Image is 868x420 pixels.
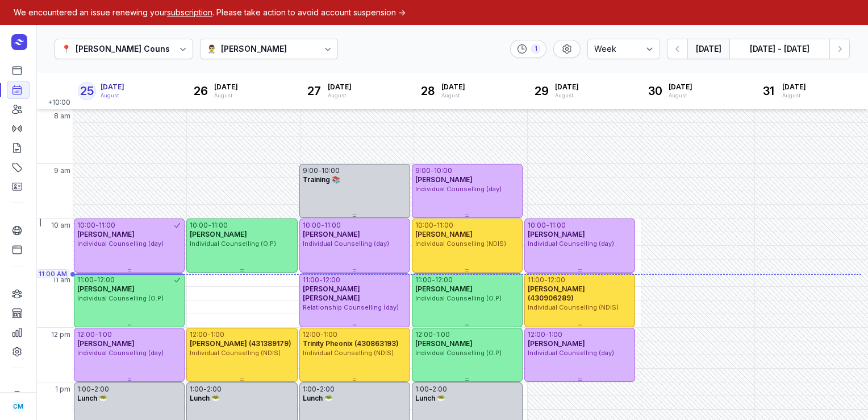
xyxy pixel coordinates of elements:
[95,330,98,339] div: -
[101,92,124,100] div: August
[528,339,585,348] span: [PERSON_NAME]
[54,112,70,121] span: 8 am
[549,330,562,339] div: 1:00
[528,303,619,311] span: Individual Counselling (NDIS)
[324,221,341,230] div: 11:00
[419,82,437,100] div: 28
[415,240,506,248] span: Individual Counselling (NDIS)
[328,92,352,100] div: August
[190,221,208,230] div: 10:00
[415,166,431,175] div: 9:00
[669,92,692,100] div: August
[528,330,545,339] div: 12:00
[646,82,664,100] div: 30
[78,82,96,100] div: 25
[48,98,73,109] span: +10:00
[77,394,107,402] span: Lunch 🥗
[190,230,247,238] span: [PERSON_NAME]
[729,39,829,59] button: [DATE] - [DATE]
[95,221,99,230] div: -
[207,42,216,56] div: 👨‍⚕️
[415,330,433,339] div: 12:00
[441,83,465,92] span: [DATE]
[323,275,340,285] div: 12:00
[544,275,548,285] div: -
[303,221,321,230] div: 10:00
[528,275,544,285] div: 11:00
[77,240,164,248] span: Individual Counselling (day)
[190,385,203,394] div: 1:00
[51,221,70,230] span: 10 am
[190,330,207,339] div: 12:00
[415,394,445,402] span: Lunch 🥗
[528,221,546,230] div: 10:00
[101,83,124,92] span: [DATE]
[77,230,135,238] span: [PERSON_NAME]
[431,166,434,175] div: -
[99,221,115,230] div: 11:00
[434,166,452,175] div: 10:00
[528,285,585,302] span: [PERSON_NAME] (430906289)
[303,240,389,248] span: Individual Counselling (day)
[432,385,447,394] div: 2:00
[77,349,164,357] span: Individual Counselling (day)
[669,83,692,92] span: [DATE]
[54,166,70,175] span: 9 am
[555,92,579,100] div: August
[321,221,324,230] div: -
[303,285,360,302] span: [PERSON_NAME] [PERSON_NAME]
[782,92,806,100] div: August
[214,83,238,92] span: [DATE]
[324,330,337,339] div: 1:00
[191,82,210,100] div: 26
[303,230,360,238] span: [PERSON_NAME]
[318,166,322,175] div: -
[94,275,97,285] div: -
[415,175,473,184] span: [PERSON_NAME]
[98,330,112,339] div: 1:00
[528,349,614,357] span: Individual Counselling (day)
[687,39,729,59] button: [DATE]
[303,303,399,311] span: Relationship Counselling (day)
[433,330,436,339] div: -
[305,82,323,100] div: 27
[190,339,291,348] span: [PERSON_NAME] (431389179)
[190,240,276,248] span: Individual Counselling (O.P)
[320,330,324,339] div: -
[55,385,70,394] span: 1 pm
[190,349,281,357] span: Individual Counselling (NDIS)
[528,230,585,238] span: [PERSON_NAME]
[39,269,67,278] span: 11:00 AM
[77,385,91,394] div: 1:00
[319,275,323,285] div: -
[316,385,320,394] div: -
[532,82,550,100] div: 29
[415,185,502,193] span: Individual Counselling (day)
[415,385,429,394] div: 1:00
[211,330,224,339] div: 1:00
[203,385,207,394] div: -
[303,175,340,184] span: Training 📚
[415,294,502,302] span: Individual Counselling (O.P)
[214,92,238,100] div: August
[782,83,806,92] span: [DATE]
[221,42,287,56] div: [PERSON_NAME]
[190,394,220,402] span: Lunch 🥗
[435,275,453,285] div: 12:00
[328,83,352,92] span: [DATE]
[322,166,340,175] div: 10:00
[77,221,95,230] div: 10:00
[303,385,316,394] div: 1:00
[415,285,473,293] span: [PERSON_NAME]
[13,400,23,413] span: CM
[94,385,109,394] div: 2:00
[437,221,453,230] div: 11:00
[77,285,135,293] span: [PERSON_NAME]
[415,221,433,230] div: 10:00
[441,92,465,100] div: August
[208,221,211,230] div: -
[555,83,579,92] span: [DATE]
[303,166,318,175] div: 9:00
[51,330,70,339] span: 12 pm
[53,275,70,285] span: 11 am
